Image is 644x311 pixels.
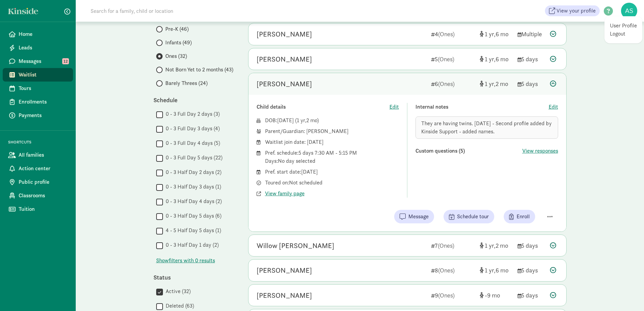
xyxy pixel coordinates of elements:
[165,25,189,33] span: Pre-K (46)
[438,242,454,249] span: (Ones)
[496,30,508,38] span: 6
[165,39,192,47] span: Infants (49)
[518,29,545,39] div: Multiple
[165,52,187,60] span: Ones (32)
[496,55,508,63] span: 6
[19,57,68,65] span: Messages
[3,162,73,175] a: Action center
[480,54,512,64] div: [object Object]
[3,95,73,109] a: Enrollments
[163,212,221,220] label: 0 - 3 Half Day 5 days (6)
[556,7,596,15] span: View your profile
[610,279,644,311] iframe: Chat Widget
[163,139,220,147] label: 0 - 3 Full Day 4 days (5)
[257,265,312,276] div: Lindsey Graycheck
[163,197,222,205] label: 0 - 3 Half Day 4 days (2)
[522,147,558,155] button: View responses
[496,242,508,249] span: 2
[3,82,73,95] a: Tours
[431,29,474,39] div: 4
[518,79,545,88] div: 5 days
[3,189,73,202] a: Classrooms
[431,266,474,275] div: 8
[485,30,496,38] span: 1
[19,192,68,200] span: Classrooms
[19,71,68,79] span: Waitlist
[153,273,235,282] div: Status
[610,30,637,38] a: Logout
[389,103,399,111] button: Edit
[438,30,455,38] span: (Ones)
[163,168,221,176] label: 0 - 3 Half Day 2 days (2)
[62,58,69,64] span: 12
[257,54,312,65] div: Scarlet Graycheck
[438,266,455,274] span: (Ones)
[163,226,221,235] label: 4 - 5 Half Day 5 days (1)
[156,257,215,265] span: Show filters with 0 results
[163,183,221,191] label: 0 - 3 Half Day 3 days (1)
[438,291,455,299] span: (Ones)
[438,55,454,63] span: (Ones)
[163,287,191,295] label: Active (32)
[265,190,305,198] button: View family page
[3,27,73,41] a: Home
[480,291,512,300] div: [object Object]
[265,127,399,135] div: Parent/Guardian: [PERSON_NAME]
[485,291,500,299] span: -9
[257,240,334,251] div: Willow Cundy
[19,178,68,186] span: Public profile
[3,202,73,216] a: Tuition
[153,95,235,105] div: Schedule
[518,266,545,275] div: 5 days
[517,213,530,221] span: Enroll
[19,30,68,38] span: Home
[518,241,545,250] div: 5 days
[3,109,73,122] a: Payments
[421,120,552,135] span: They are having twins. [DATE] - Second profile added by Kinside Support - added names.
[265,116,399,125] div: DOB: ( )
[19,98,68,106] span: Enrollments
[165,79,208,87] span: Barely Threes (24)
[610,22,637,30] a: User Profile
[480,29,512,39] div: [object Object]
[19,111,68,119] span: Payments
[504,210,535,223] button: Enroll
[496,80,508,88] span: 2
[518,291,545,300] div: 5 days
[431,54,474,64] div: 5
[3,54,73,68] a: Messages 12
[257,103,390,111] div: Child details
[3,175,73,189] a: Public profile
[163,241,219,249] label: 0 - 3 Half Day 1 day (2)
[163,110,220,118] label: 0 - 3 Full Day 2 days (3)
[265,168,399,176] div: Pref. start date: [DATE]
[265,138,399,146] div: Waitlist join date: [DATE]
[438,80,455,88] span: (Ones)
[485,55,496,63] span: 1
[19,164,68,173] span: Action center
[485,242,496,249] span: 1
[19,44,68,52] span: Leads
[3,68,73,82] a: Waitlist
[265,149,399,165] div: Pref. schedule: 5 days 7:30 AM - 5:15 PM Days: No day selected
[431,291,474,300] div: 9
[163,302,194,310] label: Deleted (63)
[265,179,399,187] div: Toured on: Not scheduled
[19,151,68,159] span: All families
[306,117,317,124] span: 2
[277,117,294,124] span: [DATE]
[3,148,73,162] a: All families
[480,266,512,275] div: [object Object]
[431,79,474,88] div: 6
[480,79,512,88] div: [object Object]
[156,257,215,265] button: Showfilters with 0 results
[394,210,434,223] button: Message
[549,103,558,111] button: Edit
[257,79,312,89] div: Rowen Cundy
[545,5,600,16] a: View your profile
